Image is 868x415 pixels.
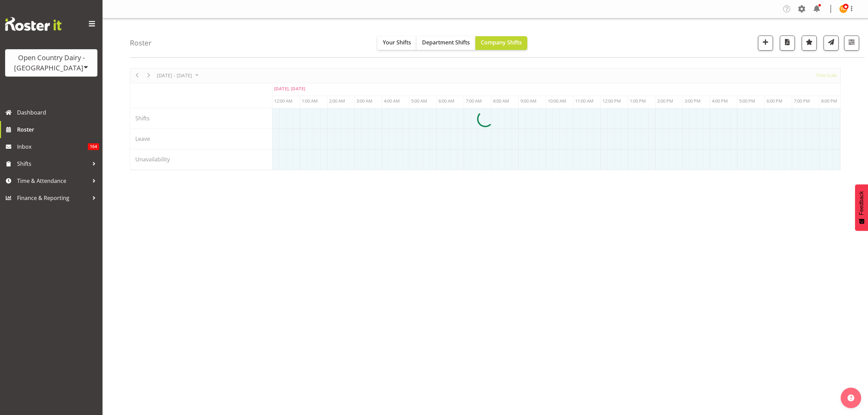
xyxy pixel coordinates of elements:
[12,53,91,73] div: Open Country Dairy - [GEOGRAPHIC_DATA]
[17,107,99,118] span: Dashboard
[481,39,522,46] span: Company Shifts
[17,142,88,152] span: Inbox
[17,193,89,203] span: Finance & Reporting
[847,394,854,401] img: help-xxl-2.png
[855,184,868,231] button: Feedback - Show survey
[17,159,89,169] span: Shifts
[377,36,417,50] button: Your Shifts
[130,39,152,47] h4: Roster
[802,36,817,51] button: Highlight an important date within the roster.
[88,143,99,150] span: 164
[858,191,865,215] span: Feedback
[17,176,89,186] span: Time & Attendance
[839,5,847,13] img: tim-magness10922.jpg
[417,36,475,50] button: Department Shifts
[475,36,527,50] button: Company Shifts
[5,17,62,31] img: Rosterit website logo
[824,36,839,51] button: Send a list of all shifts for the selected filtered period to all rostered employees.
[422,39,470,46] span: Department Shifts
[383,39,411,46] span: Your Shifts
[780,36,795,51] button: Download a PDF of the roster according to the set date range.
[17,124,99,135] span: Roster
[844,36,859,51] button: Filter Shifts
[758,36,773,51] button: Add a new shift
